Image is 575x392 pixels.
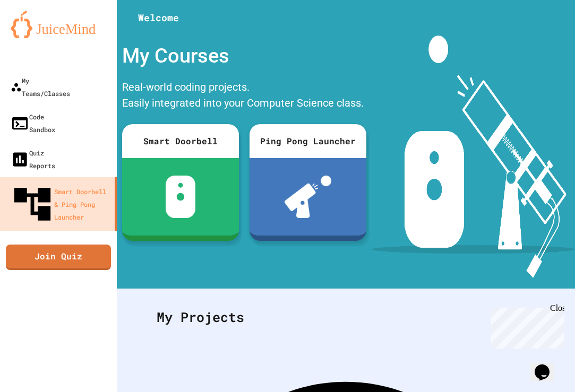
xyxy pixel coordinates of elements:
[4,4,73,67] div: Chat with us now!Close
[166,176,196,218] img: sdb-white.svg
[146,297,546,338] div: My Projects
[11,182,110,226] div: Smart Doorbell & Ping Pong Launcher
[530,350,564,381] iframe: chat widget
[11,11,106,38] img: logo-orange.svg
[11,110,55,136] div: Code Sandbox
[250,124,366,158] div: Ping Pong Launcher
[117,76,372,116] div: Real-world coding projects. Easily integrated into your Computer Science class.
[11,146,55,172] div: Quiz Reports
[487,303,564,349] iframe: chat widget
[372,36,575,278] img: banner-image-my-projects.png
[6,245,111,270] a: Join Quiz
[11,74,70,100] div: My Teams/Classes
[285,176,332,218] img: ppl-with-ball.png
[117,36,372,76] div: My Courses
[122,124,239,158] div: Smart Doorbell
